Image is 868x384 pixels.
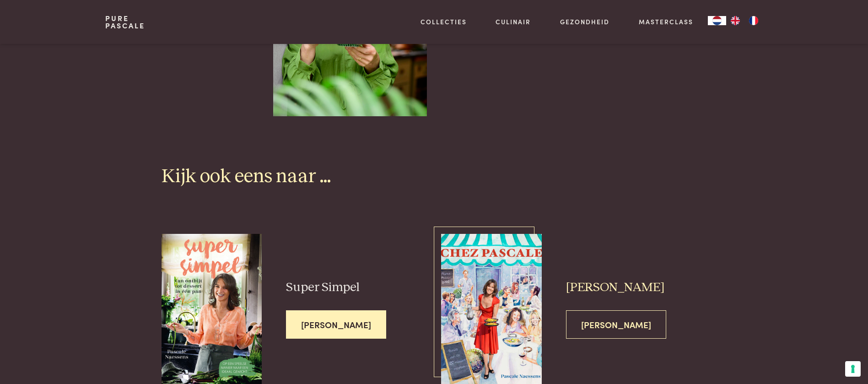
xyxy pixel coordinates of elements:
[845,361,861,377] button: Uw voorkeuren voor toestemming voor trackingtechnologieën
[708,16,726,25] div: Language
[726,16,763,25] ul: Language list
[708,16,726,25] a: NL
[286,280,426,296] h3: Super Simpel
[708,16,763,25] aside: Language selected: Nederlands
[496,17,531,27] a: Culinair
[566,280,706,296] h3: [PERSON_NAME]
[105,15,145,29] a: PurePascale
[560,17,609,27] a: Gezondheid
[744,16,763,25] a: FR
[726,16,744,25] a: EN
[566,310,666,339] span: [PERSON_NAME]
[162,165,707,189] h2: Kijk ook eens naar ...
[421,17,467,27] a: Collecties
[286,310,386,339] span: [PERSON_NAME]
[639,17,693,27] a: Masterclass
